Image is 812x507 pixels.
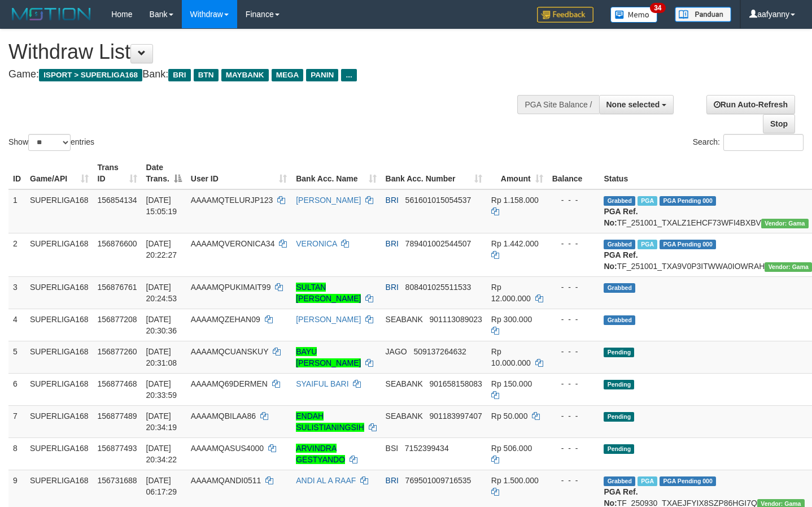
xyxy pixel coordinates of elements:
a: ARVINDRA GESTYANDO [296,444,345,464]
span: SEABANK [386,315,423,324]
span: BRI [168,69,190,81]
span: 156877489 [98,411,137,421]
th: User ID: activate to sort column ascending [186,157,291,189]
span: AAAAMQTELURJP123 [191,196,273,205]
a: ANDI AL A RAAF [296,476,356,485]
span: BRI [386,196,399,205]
span: Copy 769501009716535 to clipboard [405,476,472,485]
span: 156877468 [98,379,137,388]
span: Marked by aafsengchandara [638,196,657,206]
a: SULTAN [PERSON_NAME] [296,283,361,303]
a: ENDAH SULISTIANINGSIH [296,411,364,432]
span: PGA Pending [660,196,716,206]
div: - - - [552,194,595,206]
b: PGA Ref. No: [604,207,638,227]
h4: Game: Bank: [8,69,530,80]
span: BRI [386,476,399,485]
span: Marked by aafsengchandara [638,240,657,249]
span: Rp 506.000 [491,444,532,453]
a: SYAIFUL BARI [296,379,348,388]
label: Search: [693,134,804,151]
img: panduan.png [675,7,731,22]
td: 1 [8,189,25,233]
a: Stop [763,114,795,133]
span: BSI [386,444,399,453]
span: [DATE] 20:30:36 [146,315,177,335]
span: Marked by aafromsomean [638,476,657,486]
span: Copy 509137264632 to clipboard [413,347,466,356]
span: MAYBANK [221,69,269,81]
span: Rp 12.000.000 [491,283,531,303]
img: Button%20Memo.svg [610,7,658,23]
div: - - - [552,346,595,357]
span: None selected [606,100,660,109]
span: 156877260 [98,347,137,356]
span: [DATE] 06:17:29 [146,476,177,496]
div: - - - [552,238,595,249]
span: Vendor URL: https://trx31.1velocity.biz [765,262,812,272]
span: 156854134 [98,196,137,205]
a: BAYU [PERSON_NAME] [296,347,361,367]
span: Rp 1.442.000 [491,239,539,248]
span: AAAAMQBILAA86 [191,411,256,421]
span: Pending [604,412,634,422]
span: AAAAMQZEHAN09 [191,315,260,324]
span: BTN [194,69,219,81]
td: 3 [8,276,25,309]
span: Copy 901113089023 to clipboard [429,315,482,324]
th: Amount: activate to sort column ascending [487,157,548,189]
span: Pending [604,380,634,389]
span: [DATE] 20:34:22 [146,444,177,464]
span: [DATE] 20:33:59 [146,379,177,400]
div: - - - [552,443,595,454]
span: [DATE] 20:31:08 [146,347,177,367]
th: ID [8,157,25,189]
span: AAAAMQVERONICA34 [191,239,275,248]
span: Vendor URL: https://trx31.1velocity.biz [761,219,809,228]
span: Copy 901658158083 to clipboard [429,379,482,388]
span: PGA Pending [660,476,716,486]
input: Search: [723,134,804,151]
td: SUPERLIGA168 [25,309,93,341]
th: Balance [548,157,600,189]
span: PGA Pending [660,240,716,249]
span: BRI [386,239,399,248]
div: - - - [552,475,595,486]
td: 2 [8,233,25,276]
button: None selected [599,95,674,114]
span: Rp 150.000 [491,379,532,388]
span: Rp 1.158.000 [491,196,539,205]
a: VERONICA [296,239,337,248]
span: Grabbed [604,196,635,206]
span: BRI [386,283,399,292]
span: AAAAMQPUKIMAIT99 [191,283,271,292]
span: Copy 7152399434 to clipboard [405,444,449,453]
td: 4 [8,309,25,341]
th: Bank Acc. Number: activate to sort column ascending [381,157,487,189]
td: SUPERLIGA168 [25,373,93,405]
th: Bank Acc. Name: activate to sort column ascending [291,157,381,189]
span: Grabbed [604,315,635,325]
span: Pending [604,444,634,454]
span: Copy 808401025511533 to clipboard [405,283,472,292]
span: Copy 789401002544507 to clipboard [405,239,472,248]
td: SUPERLIGA168 [25,437,93,470]
span: Rp 1.500.000 [491,476,539,485]
span: PANIN [306,69,338,81]
div: - - - [552,314,595,325]
td: 7 [8,405,25,437]
span: Grabbed [604,476,635,486]
span: AAAAMQCUANSKUY [191,347,268,356]
span: AAAAMQ69DERMEN [191,379,268,388]
td: 8 [8,437,25,470]
span: 156877208 [98,315,137,324]
span: Grabbed [604,283,635,293]
td: 6 [8,373,25,405]
span: Rp 300.000 [491,315,532,324]
a: Run Auto-Refresh [706,95,795,114]
div: - - - [552,378,595,389]
span: Grabbed [604,240,635,249]
span: Rp 10.000.000 [491,347,531,367]
span: 34 [650,3,665,13]
td: SUPERLIGA168 [25,341,93,373]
